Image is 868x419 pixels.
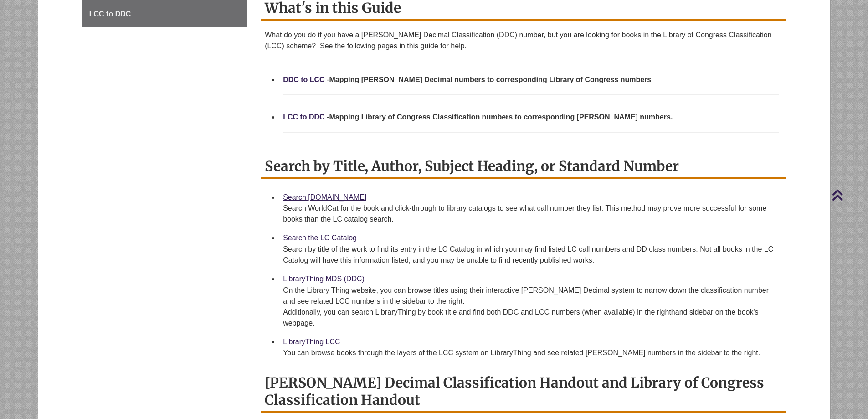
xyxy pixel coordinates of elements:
[832,189,866,201] a: Back to Top
[265,30,783,52] p: What do you do if you have a [PERSON_NAME] Decimal Classification (DDC) number, but you are looki...
[329,113,673,121] strong: Mapping Library of Congress Classification numbers to corresponding [PERSON_NAME] numbers.
[283,285,779,329] div: On the Library Thing website, you can browse titles using their interactive [PERSON_NAME] Decimal...
[89,10,131,18] span: LCC to DDC
[261,371,786,413] h2: [PERSON_NAME] Decimal Classification Handout and Library of Congress Classification Handout
[283,203,779,225] div: Search WorldCat for the book and click-through to library catalogs to see what call number they l...
[283,275,365,283] a: LibraryThing MDS (DDC)
[283,113,325,121] a: LCC to DDC
[283,193,366,201] a: Search [DOMAIN_NAME]
[283,347,779,358] div: You can browse books through the layers of the LCC system on LibraryThing and see related [PERSON...
[279,70,783,108] li: -
[283,76,325,83] a: DDC to LCC
[279,108,783,145] li: -
[283,244,779,266] div: Search by title of the work to find its entry in the LC Catalog in which you may find listed LC c...
[283,234,357,242] a: Search the LC Catalog
[82,0,247,28] a: LCC to DDC
[261,155,786,179] h2: Search by Title, Author, Subject Heading, or Standard Number
[283,338,340,346] a: LibraryThing LCC
[329,76,651,83] strong: Mapping [PERSON_NAME] Decimal numbers to corresponding Library of Congress numbers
